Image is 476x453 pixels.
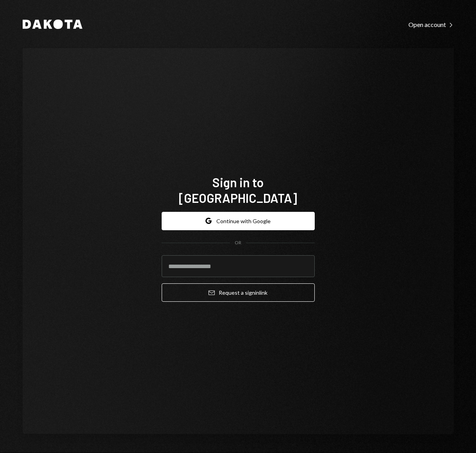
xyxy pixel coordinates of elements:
[235,240,241,246] div: OR
[162,174,315,206] h1: Sign in to [GEOGRAPHIC_DATA]
[408,21,454,29] div: Open account
[162,212,315,230] button: Continue with Google
[162,283,315,302] button: Request a signinlink
[408,20,454,29] a: Open account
